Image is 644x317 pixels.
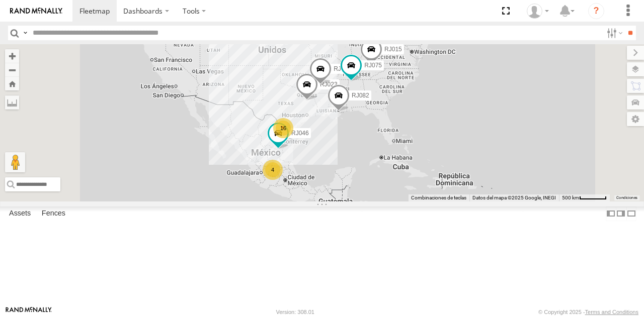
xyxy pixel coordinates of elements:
[364,62,382,69] span: RJ075
[538,309,638,315] div: © Copyright 2025 -
[37,207,70,221] label: Fences
[606,206,616,221] label: Dock Summary Table to the Left
[384,46,402,53] span: RJ015
[334,65,351,72] span: RJ095
[5,77,19,90] button: Zoom Home
[6,307,52,317] a: Visit our Website
[5,95,19,110] label: Measure
[276,309,314,315] div: Version: 308.01
[472,195,556,200] span: Datos del mapa ©2025 Google, INEGI
[585,309,638,315] a: Terms and Conditions
[603,26,624,40] label: Search Filter Options
[616,195,637,199] a: Condiciones (se abre en una nueva pestaña)
[5,49,19,63] button: Zoom in
[10,8,62,15] img: rand-logo.svg
[5,152,25,172] button: Arrastra el hombrecito naranja al mapa para abrir Street View
[352,92,369,99] span: RJ082
[559,194,610,201] button: Escala del mapa: 500 km por 51 píxeles
[616,206,626,221] label: Dock Summary Table to the Right
[320,81,338,88] span: RJ023
[21,26,29,40] label: Search Query
[562,195,579,200] span: 500 km
[4,207,36,221] label: Assets
[523,4,552,19] div: XPD GLOBAL
[5,63,19,77] button: Zoom out
[588,3,604,19] i: ?
[627,112,644,126] label: Map Settings
[626,206,636,221] label: Hide Summary Table
[263,160,283,180] div: 4
[291,130,309,137] span: RJ046
[273,118,293,138] div: 16
[411,194,466,201] button: Combinaciones de teclas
